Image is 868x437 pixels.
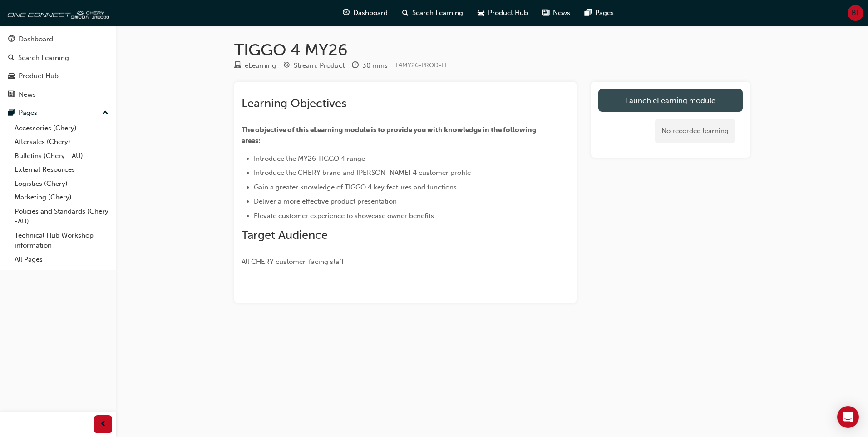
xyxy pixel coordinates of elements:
[19,34,53,45] div: Dashboard
[254,154,365,163] span: Introduce the MY26 TIGGO 4 range
[294,60,345,71] div: Stream: Product
[234,40,750,60] h1: TIGGO 4 MY26
[542,7,549,19] span: news-icon
[283,60,345,71] div: Stream
[395,4,470,22] a: search-iconSearch Learning
[8,54,15,62] span: search-icon
[4,50,112,66] a: Search Learning
[8,91,15,99] span: news-icon
[8,109,15,117] span: pages-icon
[655,119,735,143] div: No recorded learning
[254,197,397,205] span: Deliver a more effective product presentation
[837,406,859,428] div: Open Intercom Messenger
[343,7,350,19] span: guage-icon
[234,60,276,71] div: Type
[254,183,457,191] span: Gain a greater knowledge of TIGGO 4 key features and functions
[352,60,388,71] div: Duration
[362,60,388,71] div: 30 mins
[100,419,107,430] span: prev-icon
[11,135,112,149] a: Aftersales (Chery)
[577,4,621,22] a: pages-iconPages
[4,104,112,121] button: Pages
[242,126,538,145] span: The objective of this eLearning module is to provide you with knowledge in the following areas:
[242,228,328,242] span: Target Audience
[11,190,112,204] a: Marketing (Chery)
[478,7,484,19] span: car-icon
[245,60,276,71] div: eLearning
[395,61,448,69] span: Learning resource code
[470,4,535,22] a: car-iconProduct Hub
[848,5,863,21] button: BL
[283,62,290,70] span: target-icon
[4,86,112,103] a: News
[11,253,112,267] a: All Pages
[102,107,108,119] span: up-icon
[242,96,346,110] span: Learning Objectives
[11,121,112,135] a: Accessories (Chery)
[852,8,860,18] span: BL
[254,212,434,220] span: Elevate customer experience to showcase owner benefits
[8,35,15,44] span: guage-icon
[335,4,395,22] a: guage-iconDashboard
[352,62,359,70] span: clock-icon
[595,8,614,18] span: Pages
[553,8,570,18] span: News
[254,169,471,177] span: Introduce the CHERY brand and [PERSON_NAME] 4 customer profile
[11,149,112,163] a: Bulletins (Chery - AU)
[18,53,69,63] div: Search Learning
[535,4,577,22] a: news-iconNews
[4,68,112,84] a: Product Hub
[4,31,112,48] a: Dashboard
[488,8,528,18] span: Product Hub
[8,72,15,80] span: car-icon
[412,8,463,18] span: Search Learning
[11,204,112,228] a: Policies and Standards (Chery -AU)
[19,108,37,118] div: Pages
[5,4,109,22] img: oneconnect
[402,7,409,19] span: search-icon
[19,89,36,100] div: News
[11,177,112,191] a: Logistics (Chery)
[353,8,388,18] span: Dashboard
[4,29,112,104] button: DashboardSearch LearningProduct HubNews
[234,62,241,70] span: learningResourceType_ELEARNING-icon
[242,258,344,266] span: All CHERY customer-facing staff
[11,163,112,177] a: External Resources
[11,228,112,253] a: Technical Hub Workshop information
[598,89,743,112] a: Launch eLearning module
[585,7,592,19] span: pages-icon
[19,71,59,81] div: Product Hub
